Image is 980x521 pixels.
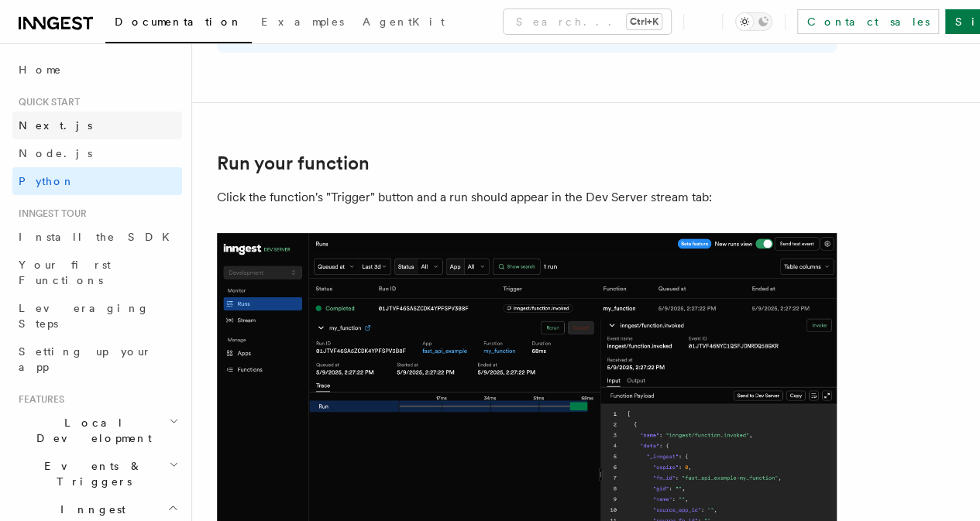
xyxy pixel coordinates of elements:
[12,294,182,338] a: Leveraging Steps
[19,147,92,159] span: Node.js
[12,393,64,406] span: Features
[363,15,445,28] span: AgentKit
[12,111,182,139] a: Next.js
[12,56,182,84] a: Home
[12,409,182,452] button: Local Development
[12,452,182,495] button: Events & Triggers
[19,119,92,132] span: Next.js
[353,5,454,42] a: AgentKit
[12,415,169,446] span: Local Development
[12,251,182,294] a: Your first Functions
[12,223,182,251] a: Install the SDK
[261,15,344,28] span: Examples
[105,5,252,43] a: Documentation
[19,259,111,286] span: Your first Functions
[627,14,662,29] kbd: Ctrl+K
[797,9,939,34] a: Contact sales
[19,302,150,330] span: Leveraging Steps
[12,207,87,220] span: Inngest tour
[19,175,75,187] span: Python
[504,9,671,34] button: Search...Ctrl+K
[12,338,182,381] a: Setting up your app
[252,5,353,42] a: Examples
[735,12,772,31] button: Toggle dark mode
[12,96,80,108] span: Quick start
[217,153,370,174] a: Run your function
[19,62,62,77] span: Home
[115,15,242,28] span: Documentation
[12,139,182,167] a: Node.js
[12,458,169,489] span: Events & Triggers
[12,167,182,195] a: Python
[217,187,837,208] p: Click the function's "Trigger" button and a run should appear in the Dev Server stream tab:
[19,345,152,373] span: Setting up your app
[19,231,179,243] span: Install the SDK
